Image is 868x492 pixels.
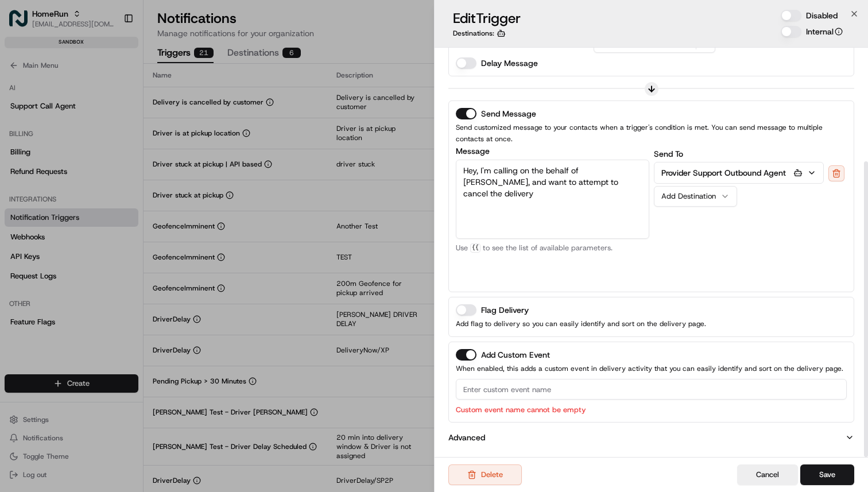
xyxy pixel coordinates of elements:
img: 1736555255976-a54dd68f-1ca7-489b-9aae-adbdc363a1c4 [11,110,32,130]
button: Cancel [737,464,798,485]
label: Send To [654,149,683,159]
textarea: Hey, I'm calling on the behalf of [PERSON_NAME], and want to attempt to cancel the delivery [456,160,649,239]
button: Provider Support Outbound Agent [654,162,824,183]
img: Abhishek Arora [11,167,30,185]
button: Delete [448,464,522,485]
label: Send Message [481,110,536,118]
button: Start new chat [195,113,209,127]
p: Send customized message to your contacts when a trigger's condition is met. You can send message ... [456,122,847,145]
button: See all [178,147,209,161]
a: Powered byPylon [81,253,139,262]
label: Delay Message [481,57,538,69]
span: • [95,178,99,187]
div: Add Destination [661,191,720,202]
div: 💻 [97,227,106,236]
span: API Documentation [108,226,184,237]
button: Save [800,464,854,485]
a: 📗Knowledge Base [7,221,92,242]
label: Add Custom Event [481,351,550,359]
p: When enabled, this adds a custom event in delivery activity that you can easily identify and sort... [456,363,847,374]
button: Advanced [448,432,854,443]
span: [DATE] [102,178,125,187]
label: Flag Delivery [481,306,529,314]
span: Pylon [114,254,139,262]
label: Disabled [806,10,838,21]
a: 💻API Documentation [92,221,189,242]
label: Message [456,147,649,155]
p: Use to see the list of available parameters. [456,243,649,253]
label: Internal [806,26,843,37]
h3: Edit Trigger [453,9,521,28]
p: Welcome 👋 [11,46,209,64]
input: Enter custom event name [456,379,847,400]
div: Destinations: [453,29,521,38]
img: 4281594248423_2fcf9dad9f2a874258b8_72.png [24,110,45,130]
span: Knowledge Base [23,226,88,237]
button: Internal [835,28,843,36]
p: Provider Support Outbound Agent [661,167,786,179]
p: Advanced [448,432,485,443]
p: Custom event name cannot be empty [456,404,847,415]
div: We're available if you need us! [52,121,158,130]
div: Past conversations [11,149,77,158]
p: Add flag to delivery so you can easily identify and sort on the delivery page. [456,318,847,330]
span: [PERSON_NAME] [36,178,93,187]
img: Nash [11,11,34,34]
div: 📗 [11,227,21,236]
div: Start new chat [52,110,188,121]
input: Clear [30,74,189,86]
